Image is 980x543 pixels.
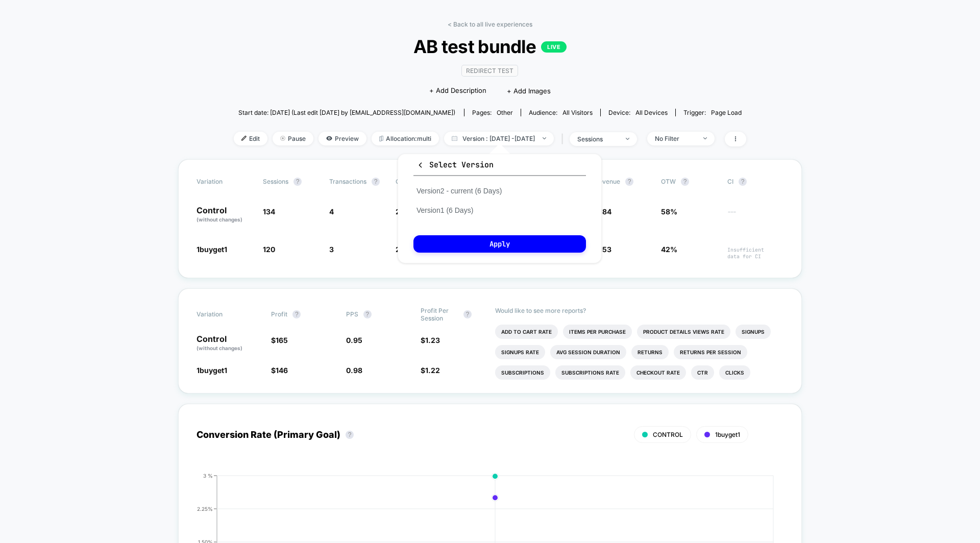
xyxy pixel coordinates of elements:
[413,206,476,215] button: Version1 (6 Days)
[197,335,261,352] p: Control
[346,366,362,375] span: 0.98
[703,137,707,139] img: end
[630,365,686,380] li: Checkout Rate
[727,209,783,224] span: ---
[329,207,334,216] span: 4
[263,245,275,254] span: 120
[600,109,675,116] span: Device:
[329,178,366,185] span: Transactions
[543,137,546,139] img: end
[739,178,747,186] button: ?
[452,136,457,141] img: calendar
[626,138,629,140] img: end
[234,132,267,145] span: Edit
[472,109,513,116] div: Pages:
[719,365,750,380] li: Clicks
[346,310,358,318] span: PPS
[372,178,380,186] button: ?
[637,325,730,339] li: Product Details Views Rate
[495,325,558,339] li: Add To Cart Rate
[635,109,668,116] span: all devices
[541,41,567,53] p: LIVE
[241,136,247,141] img: edit
[197,366,227,375] span: 1buyget1
[736,325,771,339] li: Signups
[495,345,545,359] li: Signups Rate
[197,206,253,224] p: Control
[681,178,689,186] button: ?
[372,132,439,145] span: Allocation: multi
[507,87,551,95] span: + Add Images
[444,132,554,145] span: Version : [DATE] - [DATE]
[276,366,288,375] span: 146
[263,178,288,185] span: Sessions
[727,178,783,186] span: CI
[559,132,570,146] span: |
[661,178,717,186] span: OTW
[203,473,213,479] tspan: 3 %
[727,246,783,260] span: Insufficient data for CI
[661,207,677,216] span: 58%
[495,307,783,314] p: Would like to see more reports?
[413,159,586,176] button: Select Version
[280,136,285,141] img: end
[421,336,440,344] span: $
[683,109,742,116] div: Trigger:
[425,336,440,344] span: 1.23
[197,307,253,322] span: Variation
[379,136,383,141] img: rebalance
[715,431,740,438] span: 1buyget1
[653,431,683,438] span: CONTROL
[329,245,334,254] span: 3
[271,336,288,344] span: $
[292,310,301,318] button: ?
[529,109,593,116] div: Audience:
[711,109,742,116] span: Page Load
[421,307,458,322] span: Profit Per Session
[271,366,288,375] span: $
[293,178,302,186] button: ?
[346,431,354,439] button: ?
[197,178,253,186] span: Variation
[461,65,518,77] span: Redirect Test
[691,365,714,380] li: Ctr
[413,186,505,195] button: Version2 - current (6 Days)
[416,160,494,170] span: Select Version
[425,366,440,375] span: 1.22
[463,310,472,318] button: ?
[271,310,287,318] span: Profit
[197,216,242,223] span: (without changes)
[563,325,632,339] li: Items Per Purchase
[577,135,618,143] div: sessions
[562,109,593,116] span: All Visitors
[448,20,532,28] a: < Back to all live experiences
[346,336,362,344] span: 0.95
[674,345,747,359] li: Returns Per Session
[625,178,633,186] button: ?
[631,345,669,359] li: Returns
[495,365,550,380] li: Subscriptions
[273,132,313,145] span: Pause
[276,336,288,344] span: 165
[661,245,677,254] span: 42%
[550,345,626,359] li: Avg Session Duration
[318,132,366,145] span: Preview
[363,310,372,318] button: ?
[197,345,242,351] span: (without changes)
[259,36,721,57] span: AB test bundle
[263,207,275,216] span: 134
[429,86,486,96] span: + Add Description
[413,235,586,253] button: Apply
[497,109,513,116] span: other
[197,245,227,254] span: 1buyget1
[655,135,696,142] div: No Filter
[421,366,440,375] span: $
[197,505,213,511] tspan: 2.25%
[555,365,625,380] li: Subscriptions Rate
[238,109,455,116] span: Start date: [DATE] (Last edit [DATE] by [EMAIL_ADDRESS][DOMAIN_NAME])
